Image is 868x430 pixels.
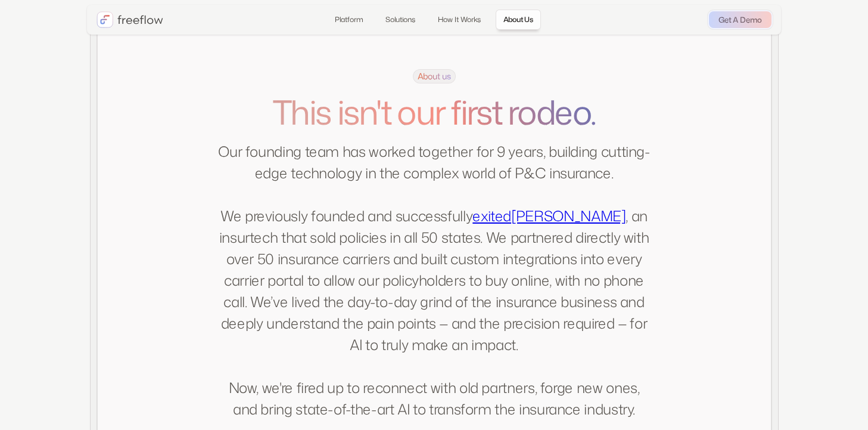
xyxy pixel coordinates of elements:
p: Our founding team has worked together for 9 years, building cutting-edge technology in the comple... [217,141,651,420]
a: home [97,11,163,28]
h1: This isn't our first rodeo. [217,93,651,131]
a: exited [472,206,511,226]
a: Get A Demo [709,11,771,28]
a: About Us [496,10,541,30]
a: How It Works [430,10,489,30]
a: Solutions [378,10,423,30]
span: About us [413,69,456,83]
a: Platform [327,10,371,30]
a: [PERSON_NAME] [511,206,626,226]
